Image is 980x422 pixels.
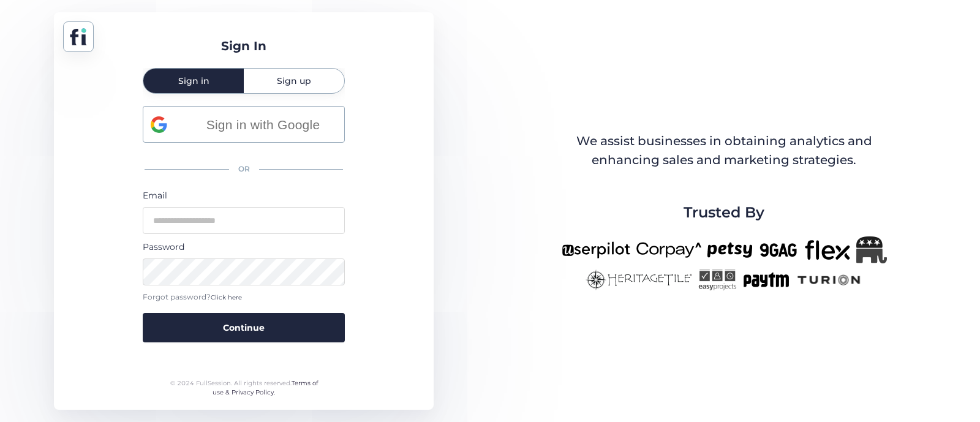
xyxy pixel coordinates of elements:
div: We assist businesses in obtaining analytics and enhancing sales and marketing strategies. [562,132,886,170]
img: 9gag-new.png [758,236,799,263]
span: Sign in [178,77,209,85]
span: Trusted By [684,201,764,224]
span: Sign up [277,77,311,85]
div: Sign In [221,37,266,56]
span: Click here [211,293,242,301]
span: Continue [223,321,265,334]
div: © 2024 FullSession. All rights reserved. [165,379,323,398]
img: turion-new.png [796,269,862,290]
div: Email [143,189,345,202]
div: OR [143,156,345,183]
span: Sign in with Google [189,115,337,135]
button: Continue [143,313,345,342]
div: Forgot password? [143,292,345,303]
img: flex-new.png [805,236,850,263]
img: petsy-new.png [707,236,752,263]
img: corpay-new.png [636,236,701,263]
img: Republicanlogo-bw.png [856,236,887,263]
img: heritagetile-new.png [586,269,692,290]
img: userpilot-new.png [562,236,630,263]
div: Password [143,240,345,254]
img: easyprojects-new.png [698,269,736,290]
img: paytm-new.png [742,269,790,290]
a: Terms of use & Privacy Policy. [213,379,318,397]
